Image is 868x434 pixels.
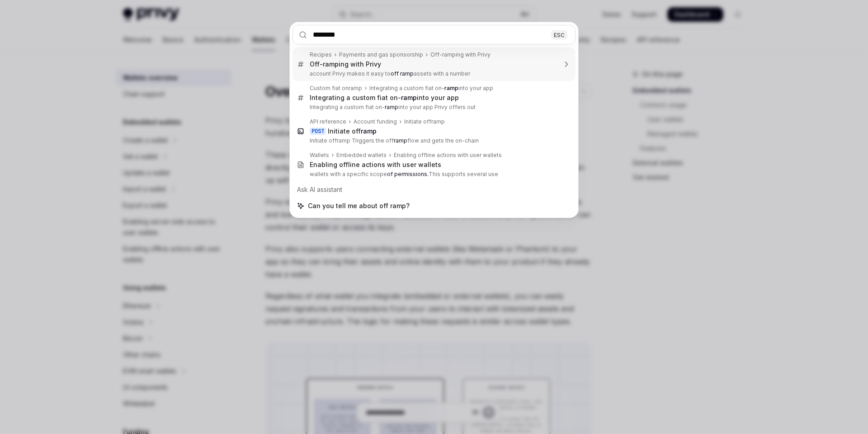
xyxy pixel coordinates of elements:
[401,94,417,101] b: ramp
[310,51,332,58] div: Recipes
[328,127,377,135] div: Initiate off
[292,181,576,198] div: Ask AI assistant
[310,118,346,125] div: API reference
[310,85,362,92] div: Custom fiat onramp
[339,51,423,58] div: Payments and gas sponsorship
[404,118,445,125] div: Initiate offramp
[308,201,410,210] span: Can you tell me about off ramp?
[336,152,387,159] div: Embedded wallets
[310,171,557,178] p: wallets with a specific scope This supports several use
[310,60,381,68] div: Off-ramping with Privy
[385,104,398,110] b: ramp
[361,127,377,135] b: ramp
[354,118,397,125] div: Account funding
[310,137,557,144] p: Initiate offramp Triggers the off flow and gets the on-chain
[551,30,567,39] div: ESC
[387,171,429,177] b: of permissions.
[310,128,326,135] div: POST
[394,152,502,159] div: Enabling offline actions with user wallets
[369,85,493,92] div: Integrating a custom fiat on- into your app
[310,104,557,111] p: Integrating a custom fiat on- into your app Privy offers out
[430,51,491,58] div: Off-ramping with Privy
[310,94,459,102] div: Integrating a custom fiat on- into your app
[444,85,458,91] b: ramp
[310,161,441,169] div: Enabling offline actions with user wallets
[391,70,414,77] b: off ramp
[310,152,329,159] div: Wallets
[310,70,557,77] p: account Privy makes it easy to assets with a number
[394,137,407,144] b: ramp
